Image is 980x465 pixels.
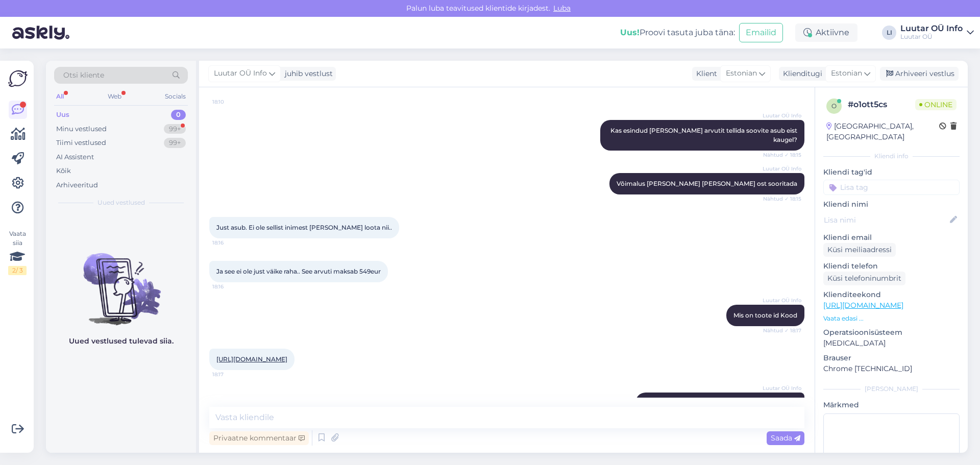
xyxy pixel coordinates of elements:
[216,267,381,275] span: Ja see ei ole just väike raha.. See arvuti maksab 549eur
[212,98,251,106] span: 18:10
[831,102,837,110] span: o
[823,152,960,161] div: Kliendi info
[56,152,94,162] div: AI Assistent
[8,266,27,275] div: 2 / 3
[900,25,974,41] a: Luutar OÜ InfoLuutar OÜ
[795,23,857,42] div: Aktiivne
[171,110,186,120] div: 0
[823,199,960,210] p: Kliendi nimi
[823,180,960,195] input: Lisa tag
[692,68,717,79] div: Klient
[620,27,735,39] div: Proovi tasuta juba täna:
[46,235,196,327] img: No chats
[771,433,800,443] span: Saada
[823,272,905,285] div: Küsi telefoninumbrit
[823,232,960,243] p: Kliendi email
[164,124,186,134] div: 99+
[763,165,801,173] span: Luutar OÜ Info
[900,25,963,33] div: Luutar OÜ Info
[823,261,960,272] p: Kliendi telefon
[763,195,801,203] span: Nähtud ✓ 18:15
[56,110,69,120] div: Uus
[56,180,98,190] div: Arhiveeritud
[779,68,822,79] div: Klienditugi
[63,70,104,81] span: Otsi kliente
[763,151,801,159] span: Nähtud ✓ 18:15
[763,297,801,304] span: Luutar OÜ Info
[739,23,783,42] button: Emailid
[763,327,801,334] span: Nähtud ✓ 18:17
[882,26,896,40] div: LI
[164,138,186,148] div: 99+
[763,112,801,119] span: Luutar OÜ Info
[823,384,960,394] div: [PERSON_NAME]
[915,99,957,110] span: Online
[823,353,960,363] p: Brauser
[824,214,948,226] input: Lisa nimi
[823,289,960,300] p: Klienditeekond
[831,68,862,79] span: Estonian
[900,33,963,41] div: Luutar OÜ
[823,338,960,349] p: [MEDICAL_DATA]
[617,180,797,187] span: Võimalus [PERSON_NAME] [PERSON_NAME] ost sooritada
[56,124,107,134] div: Minu vestlused
[620,28,640,37] b: Uus!
[823,301,903,310] a: [URL][DOMAIN_NAME]
[726,68,757,79] span: Estonian
[763,384,801,392] span: Luutar OÜ Info
[212,239,251,247] span: 18:16
[610,127,799,143] span: Kas esindud [PERSON_NAME] arvutit tellida soovite asub eist kaugel?
[163,90,188,103] div: Socials
[823,167,960,178] p: Kliendi tag'id
[216,355,287,363] a: [URL][DOMAIN_NAME]
[209,431,309,445] div: Privaatne kommentaar
[550,4,574,13] span: Luba
[823,243,896,257] div: Küsi meiliaadressi
[97,198,145,207] span: Uued vestlused
[54,90,66,103] div: All
[848,99,915,111] div: # o1ott5cs
[733,311,797,319] span: Mis on toote id Kood
[212,371,251,378] span: 18:17
[880,67,959,81] div: Arhiveeri vestlus
[212,283,251,290] span: 18:16
[826,121,939,142] div: [GEOGRAPHIC_DATA], [GEOGRAPHIC_DATA]
[823,314,960,323] p: Vaata edasi ...
[56,138,106,148] div: Tiimi vestlused
[69,336,174,347] p: Uued vestlused tulevad siia.
[823,363,960,374] p: Chrome [TECHNICAL_ID]
[56,166,71,176] div: Kõik
[281,68,333,79] div: juhib vestlust
[214,68,267,79] span: Luutar OÜ Info
[106,90,124,103] div: Web
[8,229,27,275] div: Vaata siia
[823,400,960,410] p: Märkmed
[216,224,392,231] span: Just asub. Ei ole sellist inimest [PERSON_NAME] loota nii..
[8,69,28,88] img: Askly Logo
[823,327,960,338] p: Operatsioonisüsteem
